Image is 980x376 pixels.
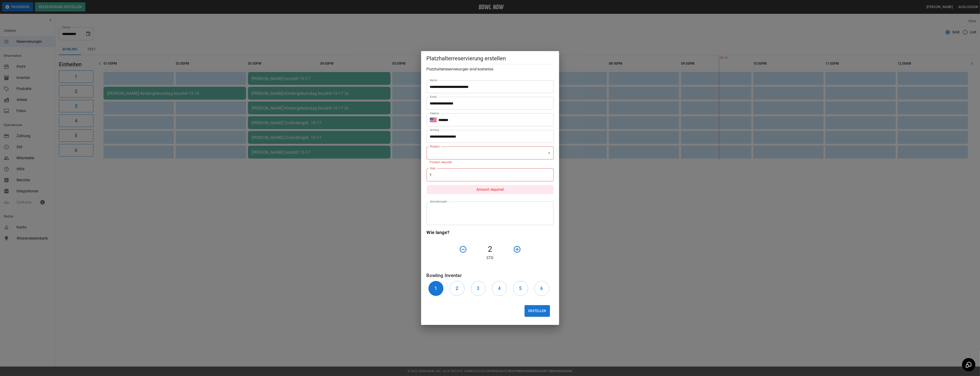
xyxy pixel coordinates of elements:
p: Product required [430,160,550,165]
p: € [430,172,432,178]
h6: Bowling Inventar [427,272,554,279]
h6: 2 [456,285,458,292]
h6: 5 [519,285,522,292]
button: 5 [513,281,528,296]
h6: 6 [540,285,543,292]
h4: 2 [469,244,511,254]
h6: Platzhalterreservierungen sind kostenlos [427,66,554,72]
h6: 3 [477,285,479,292]
div: ​ [427,147,554,159]
input: Choose date, selected date is Sep 27, 2025 [427,130,550,143]
button: Erstellen [525,305,550,317]
button: 2 [450,281,465,296]
button: 6 [534,281,549,296]
label: Anfang [430,128,439,132]
h5: Platzhalterreservierung erstellen [427,55,554,62]
button: Select country [430,116,437,123]
button: 1 [428,281,443,296]
h6: 1 [434,285,437,292]
h6: 4 [498,285,500,292]
p: Amount required [427,185,554,194]
h6: Wie lange? [427,229,554,236]
label: Telefon [430,111,439,115]
p: Std [427,255,554,261]
button: 4 [492,281,507,296]
button: 3 [471,281,486,296]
